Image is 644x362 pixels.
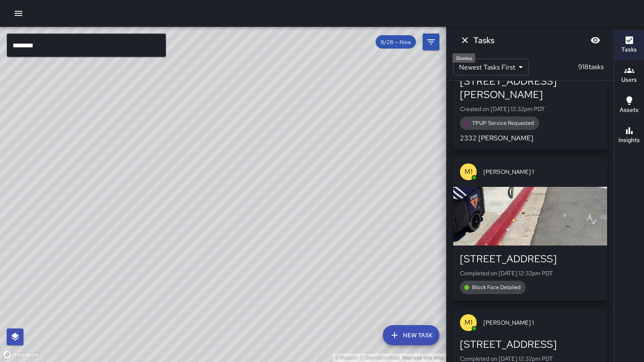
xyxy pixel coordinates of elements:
div: Dismiss [453,54,475,63]
h6: Insights [618,136,640,145]
button: Insights [614,121,644,151]
span: 8/28 — Now [376,39,416,46]
p: 918 tasks [575,62,607,72]
p: Completed on [DATE] 12:32pm PDT [460,269,600,277]
p: M1 [465,318,473,328]
button: Blur [587,32,604,49]
button: New Task [383,325,439,345]
h6: Users [621,75,637,85]
p: M1 [465,167,473,177]
h6: Assets [620,106,639,115]
button: Filters [423,34,439,50]
span: [PERSON_NAME] 1 [483,168,600,176]
button: Users [614,60,644,90]
button: M1[PERSON_NAME] 1[STREET_ADDRESS]Completed on [DATE] 12:32pm PDTBlock Face Detailed [453,157,607,301]
span: TPUP Service Requested [467,119,539,127]
h6: Tasks [473,34,494,47]
span: [PERSON_NAME] 1 [483,318,600,327]
button: Assets [614,90,644,121]
p: Created on [DATE] 12:32pm PDT [460,105,600,113]
div: Newest Tasks First [453,59,529,75]
span: Block Face Detailed [467,284,526,291]
div: [STREET_ADDRESS] [460,252,600,266]
div: [STREET_ADDRESS] [460,338,600,351]
button: Dismiss [457,32,473,49]
button: Tasks [614,30,644,60]
div: [STREET_ADDRESS][PERSON_NAME] [460,75,600,101]
h6: Tasks [621,45,637,54]
p: 2332 [PERSON_NAME] [460,133,600,143]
